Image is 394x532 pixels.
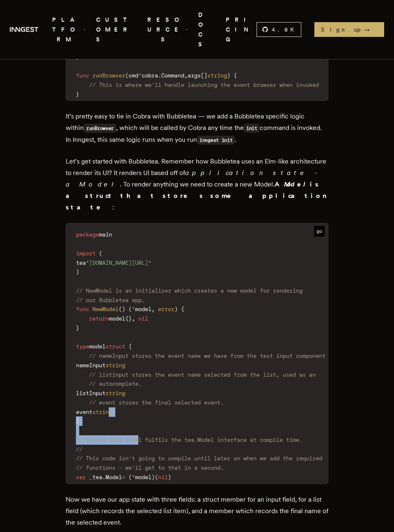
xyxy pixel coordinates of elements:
[128,474,132,480] span: (
[89,352,325,359] span: // nameInput stores the event name we have from the text input component
[207,72,227,79] span: string
[226,10,257,49] a: PRICING
[89,343,105,350] span: model
[244,124,260,133] code: init
[48,15,86,45] span: PLATFORM
[364,25,378,34] span: →
[84,124,116,133] code: runBrowser
[76,409,92,415] span: event
[105,362,125,368] span: string
[174,306,178,312] span: )
[122,306,125,312] span: )
[151,306,155,312] span: ,
[66,156,328,213] p: Let’s get started with Bubbletea. Remember how Bubbletea uses an Elm-like architecture to render ...
[142,72,158,79] span: cobra
[109,315,125,322] span: model
[227,72,230,79] span: )
[76,297,145,303] span: // our Bubbletea app.
[48,10,86,49] button: PLATFORM
[86,259,151,266] span: "[DOMAIN_NAME][URL]"
[128,72,138,79] span: cmd
[76,287,302,294] span: // NewModel is an initializer which creates a new model for rendering
[76,418,79,424] span: }
[128,315,132,322] span: }
[76,250,96,257] span: import
[122,474,125,480] span: =
[135,306,151,312] span: model
[92,72,125,79] span: runBrowser
[76,474,86,480] span: var
[76,54,79,60] span: }
[76,325,79,331] span: }
[132,315,135,322] span: ,
[272,25,299,34] span: 4.8 K
[92,306,119,312] span: NewModel
[146,15,188,45] span: RESOURCES
[135,474,151,480] span: model
[102,474,105,480] span: .
[89,380,142,387] span: // autocomplete.
[76,306,89,312] span: func
[198,10,216,49] a: DOCS
[76,437,302,443] span: // Ensure that model fulfils the tea.Model interface at compile time.
[314,226,325,236] span: go
[66,111,328,146] p: It’s pretty easy to tie in Cobra with Bubbletea — we add a Bubbletea specific logic within , whic...
[89,315,109,322] span: return
[128,343,132,350] span: {
[76,91,79,98] span: }
[92,474,102,480] span: tea
[125,315,128,322] span: {
[284,180,310,188] em: Model
[96,10,136,49] a: CUSTOMERS
[76,390,105,396] span: listInput
[105,390,125,396] span: string
[168,474,171,480] span: )
[125,72,128,79] span: (
[119,306,122,312] span: (
[76,259,86,266] span: tea
[66,180,328,211] b: A is a struct that stores some application state
[76,362,105,368] span: nameInput
[89,371,316,378] span: // listinput stores the event name selected from the list, used as an
[66,494,328,528] p: Now we have our app state with three fields: a struct member for an input field, for a list field...
[184,72,188,79] span: ,
[76,464,224,471] span: // functions - we'll get to that in a second.
[89,474,92,480] span: _
[76,268,79,275] span: )
[92,409,112,415] span: string
[76,446,82,452] span: //
[76,231,99,238] span: package
[89,82,319,88] span: // This is where we'll handle launching the event browser when invoked
[158,474,168,480] span: nil
[89,399,224,406] span: // event stores the final selected event.
[99,231,112,238] span: main
[76,343,89,350] span: type
[76,455,322,462] span: // This code isn't going to compile until later on when we add the required
[188,72,201,79] span: args
[155,474,158,480] span: (
[99,250,102,257] span: (
[128,306,132,312] span: (
[314,22,384,37] a: Sign up
[204,72,207,79] span: ]
[151,474,155,480] span: )
[181,306,184,312] span: {
[158,306,174,312] span: error
[161,72,184,79] span: Command
[234,72,237,79] span: {
[158,72,161,79] span: .
[146,10,188,49] button: RESOURCES
[105,343,125,350] span: struct
[105,474,122,480] span: Model
[197,136,235,145] code: inngest init
[201,72,204,79] span: [
[66,169,321,188] em: application state - a Model
[138,315,148,322] span: nil
[76,72,89,79] span: func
